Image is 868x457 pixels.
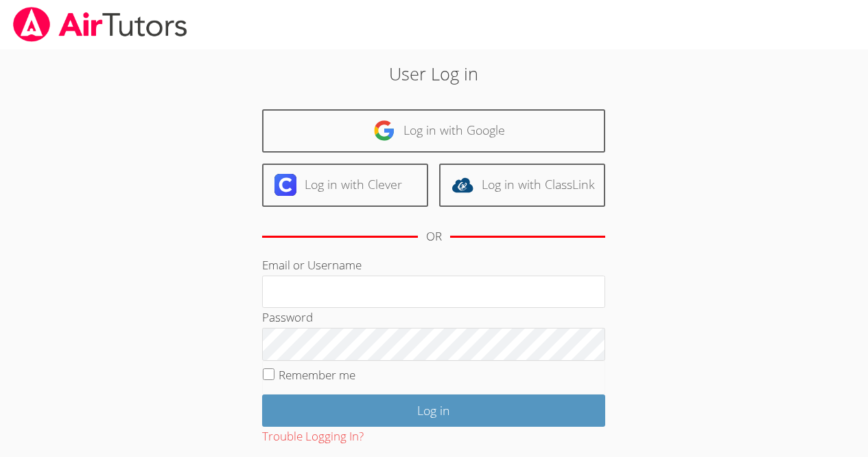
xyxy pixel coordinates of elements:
label: Password [262,309,313,325]
a: Log in with Clever [262,164,428,207]
img: google-logo-50288ca7cdecda66e5e0955fdab243c47b7ad437acaf1139b6f446037453330a.svg [373,120,395,142]
label: Email or Username [262,257,362,273]
h2: User Log in [200,60,668,87]
label: Remember me [279,367,355,383]
img: clever-logo-6eab21bc6e7a338710f1a6ff85c0baf02591cd810cc4098c63d3a4b26e2feb20.svg [274,174,296,196]
input: Log in [262,394,605,427]
button: Trouble Logging In? [262,427,364,447]
a: Log in with Google [262,109,605,153]
img: airtutors_banner-c4298cdbf04f3fff15de1276eac7730deb9818008684d7c2e4769d2f7ddbe033.png [12,7,189,42]
img: classlink-logo-d6bb404cc1216ec64c9a2012d9dc4662098be43eaf13dc465df04b49fa7ab582.svg [451,174,473,196]
div: OR [426,227,442,247]
a: Log in with ClassLink [439,164,605,207]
